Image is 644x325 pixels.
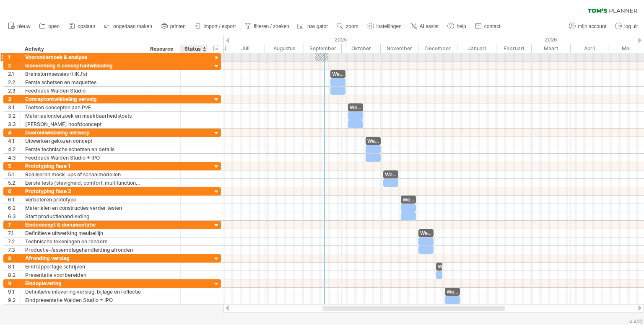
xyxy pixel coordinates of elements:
[25,204,142,212] div: Materialen en constructies verder testen
[8,170,21,178] div: 5.1
[226,44,265,53] div: Juli 2025
[170,23,186,29] span: printen
[445,21,469,32] a: help
[613,21,640,32] a: log uit
[8,271,21,279] div: 8.2
[25,129,142,137] div: Doorontwikkeling ontwerp
[457,23,466,29] span: help
[25,246,142,254] div: Productie-/assemblagehandleiding afronden
[78,23,95,29] span: opslaan
[342,44,381,53] div: Oktober 2025
[8,246,21,254] div: 7.3
[420,23,439,29] span: AI assist
[8,187,21,195] div: 6
[8,129,21,137] div: 4
[578,23,606,29] span: mijn account
[8,145,21,153] div: 4.2
[8,237,21,245] div: 7.2
[383,170,398,178] div: Week 9 + 10
[25,120,142,128] div: [PERSON_NAME] hoofdconcept
[25,279,142,287] div: Eindoplevering
[25,95,142,103] div: Conceptontwikkeling vervolg
[457,44,496,53] div: Januari 2026
[377,23,402,29] span: instellingen
[25,237,142,245] div: Technische tekeningen en renders
[8,53,21,61] div: 1
[418,229,434,237] div: Week 13 + 14
[571,44,608,53] div: April 2026
[25,263,142,271] div: Eindrapportage schrijven
[25,170,142,178] div: Realiseren mock-ups of schaalmodellen
[348,103,363,111] div: Week 5 + 6
[496,44,532,53] div: Februari 2026
[25,212,142,220] div: Start productiehandleiding
[304,44,342,53] div: September 2025
[150,45,176,53] div: Resource
[184,45,203,53] div: Status
[25,254,142,262] div: Afronding verslag
[8,103,21,111] div: 3.1
[8,162,21,170] div: 5
[418,44,457,53] div: December 2025
[25,78,142,86] div: Eerste schetsen en maquettes
[473,21,503,32] a: contact
[8,229,21,237] div: 7.1
[307,23,328,29] span: navigator
[25,137,142,145] div: Uitwerken gekozen concept
[8,154,21,162] div: 4.3
[25,187,142,195] div: Prototyping fase 2
[242,21,292,32] a: filteren / zoeken
[159,21,188,32] a: printen
[25,229,142,237] div: Definitieve uitwerking meubellijn
[25,179,142,187] div: Eerste tests (stevigheid, comfort, multifunctionaliteit)
[66,21,98,32] a: opslaan
[408,21,441,32] a: AI assist
[25,53,142,61] div: Vooronderzoek & analyse
[48,23,60,29] span: open
[330,70,345,78] div: Week 3 + 4
[8,137,21,145] div: 4.1
[25,288,142,296] div: Definitieve inlevering verslag, bijlage en reflectie
[624,23,638,29] span: log uit
[8,95,21,103] div: 3
[8,204,21,212] div: 6.2
[25,70,142,78] div: Brainstormsessies (HKJ’s)
[265,44,304,53] div: Augustus 2025
[25,221,142,229] div: Eindconcept & documentatie
[8,70,21,78] div: 2.1
[8,112,21,120] div: 3.2
[25,145,142,153] div: Eerste technische schetsen en details
[296,21,330,32] a: navigator
[8,62,21,70] div: 2
[17,23,30,29] span: nieuw
[8,288,21,296] div: 9.1
[8,212,21,220] div: 6.3
[6,21,33,32] a: nieuw
[25,112,142,120] div: Materiaalonderzoek en maakbaarheidstoets
[25,62,142,70] div: Ideevorming & conceptontwikkeling
[381,44,418,53] div: November 2025
[254,23,289,29] span: filteren / zoeken
[204,23,236,29] span: import / export
[8,179,21,187] div: 5.2
[25,154,142,162] div: Feedback Walden Studio + IPO
[25,162,142,170] div: Prototyping fase 1
[25,87,142,95] div: Feedback Walden Studio
[8,296,21,304] div: 9.2
[192,21,239,32] a: import / export
[25,45,141,53] div: Activity
[113,23,152,29] span: ongedaan maken
[8,87,21,95] div: 2.3
[8,279,21,287] div: 9
[365,21,404,32] a: instellingen
[445,288,460,296] div: Week 16
[25,196,142,204] div: Verbeteren prototype
[25,271,142,279] div: Presentatie voorbereiden
[25,103,142,111] div: Toetsen concepten aan PvE
[25,296,142,304] div: Eindpresentatie Walden Studio + IPO
[335,21,361,32] a: zoom
[8,120,21,128] div: 3.3
[102,21,155,32] a: ongedaan maken
[401,196,416,204] div: Week 11 + 12
[532,44,571,53] div: Maart 2026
